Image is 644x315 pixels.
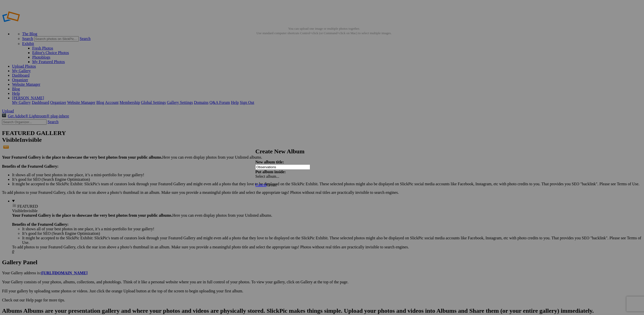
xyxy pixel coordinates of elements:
h2: Create New Album [255,148,389,155]
a: Cancel [255,183,266,187]
strong: New album title: [255,160,284,164]
span: Select album... [255,174,279,178]
strong: Put album inside: [255,170,286,174]
span: Create [266,183,277,187]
